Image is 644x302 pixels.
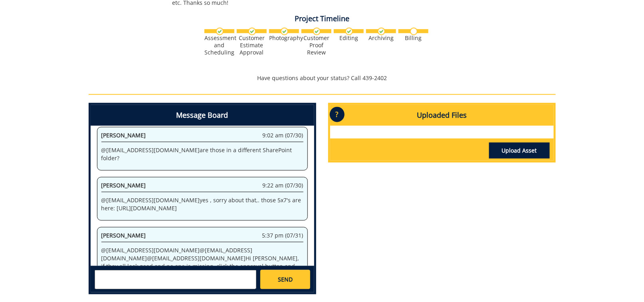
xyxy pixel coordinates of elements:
span: 9:22 am (07/30) [263,181,303,189]
p: @ [EMAIL_ADDRESS][DOMAIN_NAME] are those in a different SharePoint folder? [101,146,303,162]
img: checkmark [313,28,321,35]
p: ? [330,107,345,122]
p: Have questions about your status? Call 439-2402 [89,74,556,82]
span: [PERSON_NAME] [101,181,146,189]
div: Billing [398,34,428,42]
div: Editing [334,34,364,42]
span: [PERSON_NAME] [101,131,146,139]
p: @ [EMAIL_ADDRESS][DOMAIN_NAME] @ [EMAIL_ADDRESS][DOMAIN_NAME] @ [EMAIL_ADDRESS][DOMAIN_NAME] Hi [... [101,246,303,286]
a: Upload Asset [489,143,550,159]
img: checkmark [378,28,385,35]
h4: Uploaded Files [330,105,554,126]
h4: Message Board [91,105,314,126]
textarea: messageToSend [95,270,256,289]
img: checkmark [216,28,224,35]
img: checkmark [248,28,256,35]
div: Assessment and Scheduling [204,34,234,56]
span: SEND [278,276,293,284]
p: @ [EMAIL_ADDRESS][DOMAIN_NAME] yes , sorry about that,. those 5x7's are here: [URL][DOMAIN_NAME] [101,196,303,212]
span: 9:02 am (07/30) [263,131,303,139]
span: [PERSON_NAME] [101,232,146,239]
span: 5:37 pm (07/31) [262,232,303,240]
img: checkmark [345,28,353,35]
img: checkmark [281,28,288,35]
div: Customer Estimate Approval [237,34,267,56]
h4: Project Timeline [89,15,556,23]
div: Archiving [366,34,396,42]
div: Photography [269,34,299,42]
a: SEND [260,270,310,289]
img: no [410,28,418,35]
div: Customer Proof Review [301,34,331,56]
